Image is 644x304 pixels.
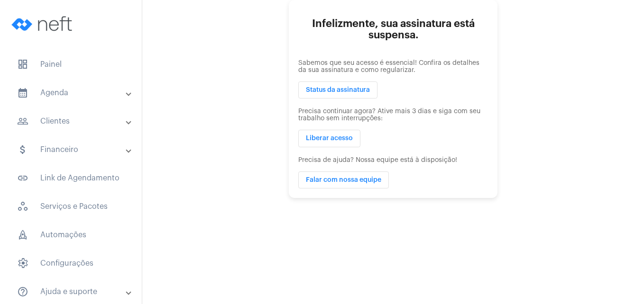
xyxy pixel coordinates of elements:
[17,116,127,127] mat-panel-title: Clientes
[39,55,47,63] img: tab_domain_overview_orange.svg
[298,18,488,41] h2: Infelizmente, sua assinatura está suspensa.
[17,87,127,98] mat-panel-title: Agenda
[17,201,28,212] span: sidenav icon
[110,56,152,62] div: Palavras-chave
[17,116,28,127] mat-icon: sidenav icon
[8,5,79,43] img: logo-neft-novo-2.png
[298,171,389,188] button: Falar com nossa equipe
[306,135,353,142] span: Liberar acesso
[17,286,127,297] mat-panel-title: Ajuda e suporte
[298,157,488,164] p: Precisa de ajuda? Nossa equipe está à disposição!
[27,15,46,23] div: v 4.0.25
[6,110,142,133] mat-expansion-panel-header: sidenav iconClientes
[17,286,28,297] mat-icon: sidenav icon
[25,25,106,32] div: Domínio: [DOMAIN_NAME]
[50,56,73,62] div: Domínio
[17,172,28,184] mat-icon: sidenav icon
[17,144,28,155] mat-icon: sidenav icon
[9,252,132,275] span: Configurações
[17,258,28,269] span: sidenav icon
[6,280,142,303] mat-expansion-panel-header: sidenav iconAjuda e suporte
[9,167,132,189] span: Link de Agendamento
[9,53,132,76] span: Painel
[9,224,132,246] span: Automações
[298,130,360,147] button: Liberar acesso
[100,55,108,63] img: tab_keywords_by_traffic_grey.svg
[17,144,127,155] mat-panel-title: Financeiro
[17,87,28,98] mat-icon: sidenav icon
[6,81,142,104] mat-expansion-panel-header: sidenav iconAgenda
[17,59,28,70] span: sidenav icon
[306,177,381,183] span: Falar com nossa equipe
[15,25,23,32] img: website_grey.svg
[9,195,132,218] span: Serviços e Pacotes
[306,87,370,93] span: Status da assinatura
[6,138,142,161] mat-expansion-panel-header: sidenav iconFinanceiro
[298,60,488,74] p: Sabemos que seu acesso é essencial! Confira os detalhes da sua assinatura e como regularizar.
[15,15,23,23] img: logo_orange.svg
[17,229,28,241] span: sidenav icon
[298,81,377,98] button: Status da assinatura
[298,108,488,122] p: Precisa continuar agora? Ative mais 3 dias e siga com seu trabalho sem interrupções:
